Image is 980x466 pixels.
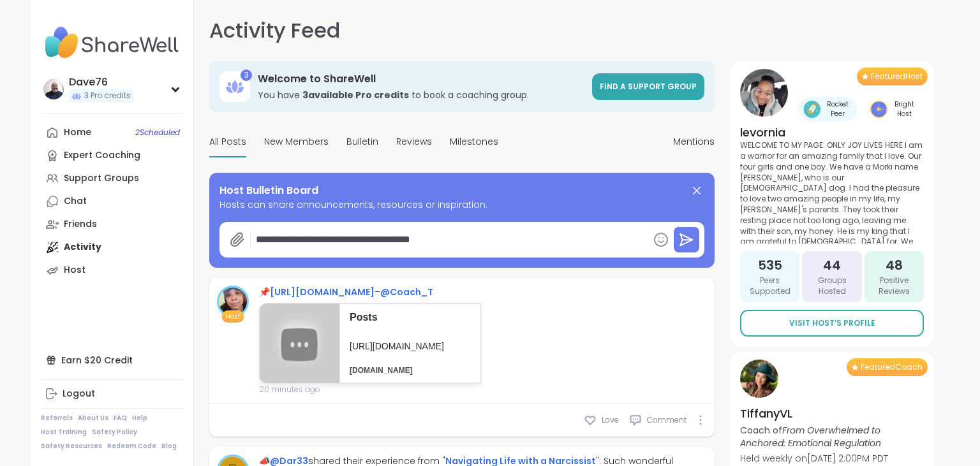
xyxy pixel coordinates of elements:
div: Support Groups [64,172,139,185]
a: About Us [78,414,108,423]
h4: TiffanyVL [740,405,924,421]
a: Host Training [41,428,87,437]
span: Rocket Peer [823,99,852,119]
div: 3 [241,69,252,81]
a: Support Groups [41,167,183,190]
span: 20 minutes ago [259,384,481,395]
a: Visit Host’s Profile [740,310,924,337]
img: Coach_T [219,288,247,316]
p: WELCOME TO MY PAGE: ONLY JOY LIVES HERE I am a warrior for an amazing family that I love. Our fou... [740,140,924,244]
a: Safety Policy [92,428,137,437]
span: Featured Coach [861,362,923,372]
span: Hosts can share announcements, resources or inspiration. [219,198,704,212]
img: 0.jpg [260,303,339,383]
span: Peers Supported [745,275,794,297]
p: Coach of [740,424,924,449]
span: Bright Host [890,99,919,119]
img: ShareWell Nav Logo [41,20,183,65]
span: Love [602,414,619,426]
a: Home2Scheduled [41,121,183,144]
img: Bright Host [870,101,887,118]
span: All Posts [209,135,246,149]
a: FAQ [114,414,127,423]
a: [URL][DOMAIN_NAME] [270,286,375,298]
div: Chat [64,195,87,208]
a: Find a support group [592,73,704,100]
i: From Overwhelmed to Anchored: Emotional Regulation [740,424,881,449]
a: Expert Coaching [41,144,183,167]
span: 3 Pro credits [84,91,131,101]
img: Dave76 [43,79,64,99]
h4: levornia [740,124,924,140]
b: 3 available Pro credit s [302,89,409,101]
a: Referrals [41,414,73,423]
div: Friends [64,218,97,231]
div: Dave76 [69,75,133,89]
div: Earn $20 Credit [41,349,183,372]
p: Held weekly on [DATE] 2:00PM PDT [740,452,924,465]
span: Groups Hosted [807,275,856,297]
span: New Members [264,135,329,149]
span: Featured Host [871,71,923,82]
span: 2 Scheduled [135,127,180,138]
a: Blog [161,442,177,451]
a: Coach_T [217,286,249,317]
div: Expert Coaching [64,149,140,162]
span: Positive Reviews [870,275,919,297]
h3: You have to book a coaching group. [258,89,584,101]
span: Comment [647,414,687,426]
span: 44 [823,256,841,274]
a: Safety Resources [41,442,102,451]
p: [DOMAIN_NAME] [350,365,470,376]
a: Friends [41,213,183,236]
div: Host [64,264,85,277]
img: Rocket Peer [803,101,820,118]
div: Home [64,126,91,139]
h1: Activity Feed [209,15,340,46]
img: levornia [740,69,788,117]
span: Reviews [396,135,432,149]
span: Visit Host’s Profile [789,317,875,329]
a: Posts[URL][DOMAIN_NAME][DOMAIN_NAME] [259,303,481,384]
a: Logout [41,382,183,405]
div: Logout [63,388,95,400]
div: 📌 – [259,286,481,299]
p: Posts [350,310,470,324]
span: Host Bulletin Board [219,183,318,198]
a: @Coach_T [380,286,433,298]
p: [URL][DOMAIN_NAME] [350,340,470,353]
a: Help [132,414,147,423]
span: 48 [886,256,903,274]
span: Milestones [450,135,498,149]
a: Redeem Code [107,442,156,451]
a: Chat [41,190,183,213]
img: TiffanyVL [740,360,778,398]
span: Mentions [673,135,715,149]
span: 535 [758,256,782,274]
h3: Welcome to ShareWell [258,72,584,86]
span: Find a support group [600,81,697,92]
span: Bulletin [346,135,378,149]
span: Host [226,312,241,321]
a: Host [41,259,183,282]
